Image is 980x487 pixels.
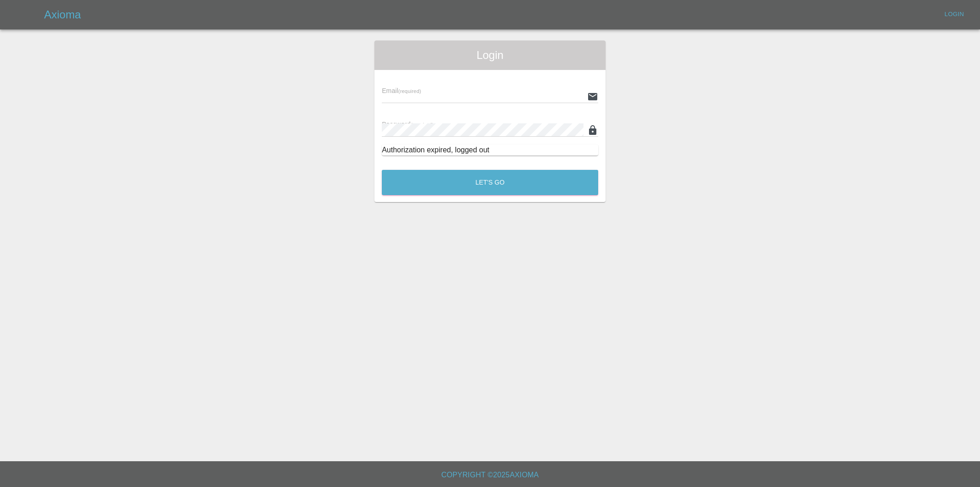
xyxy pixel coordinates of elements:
[940,7,969,22] a: Login
[382,87,421,94] span: Email
[382,48,598,63] span: Login
[382,145,598,156] div: Authorization expired, logged out
[44,7,81,22] h5: Axioma
[382,170,598,195] button: Let's Go
[411,122,434,128] small: (required)
[398,88,421,94] small: (required)
[7,469,973,481] h6: Copyright © 2025 Axioma
[382,121,433,128] span: Password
